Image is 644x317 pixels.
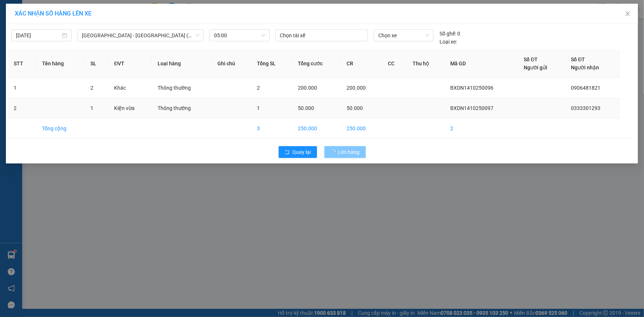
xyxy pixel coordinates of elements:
span: Lên hàng [338,148,360,156]
th: Tổng SL [251,49,292,78]
td: 2 [8,98,36,118]
span: rollback [285,149,290,155]
td: Thông thường [152,78,212,98]
th: SL [85,49,108,78]
td: 250.000 [341,118,382,139]
button: rollbackQuay lại [279,146,317,158]
span: close [625,11,631,17]
span: 200.000 [347,85,366,91]
th: Ghi chú [212,49,251,78]
span: Quay lại [293,148,311,156]
th: CC [382,49,407,78]
th: Tên hàng [36,49,85,78]
span: Số ĐT [571,56,585,62]
span: loading [330,149,338,155]
th: Tổng cước [292,49,341,78]
span: Chọn xe [378,30,429,41]
span: BXDN1410250096 [451,85,494,91]
td: 2 [445,118,518,139]
span: BXDN1410250097 [451,105,494,111]
span: 50.000 [347,105,363,111]
span: Người gửi [524,65,548,70]
button: Lên hàng [324,146,366,158]
span: 2 [90,85,93,91]
div: 0 [440,30,460,38]
span: 0906481821 [571,85,601,91]
td: Kiện vừa [108,98,151,118]
span: Loại xe: [440,38,457,46]
input: 14/10/2025 [16,31,61,39]
th: ĐVT [108,49,151,78]
th: Loại hàng [152,49,212,78]
span: 05:00 [214,30,265,41]
th: STT [8,49,36,78]
td: 250.000 [292,118,341,139]
span: 200.000 [298,85,317,91]
td: Tổng cộng [36,118,85,139]
span: 1 [90,105,93,111]
span: down [195,33,200,38]
td: 1 [8,78,36,98]
span: 50.000 [298,105,314,111]
th: Mã GD [445,49,518,78]
span: 1 [257,105,260,111]
span: Số ghế: [440,30,456,38]
td: 3 [251,118,292,139]
span: 2 [257,85,260,91]
th: CR [341,49,382,78]
span: Người nhận [571,65,599,70]
button: Close [617,4,638,24]
span: Đà Nẵng - Hà Nội (Hàng) [82,30,199,41]
th: Thu hộ [407,49,445,78]
span: 0333301293 [571,105,601,111]
span: XÁC NHẬN SỐ HÀNG LÊN XE [15,10,92,17]
td: Thông thường [152,98,212,118]
td: Khác [108,78,151,98]
span: Số ĐT [524,56,538,62]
